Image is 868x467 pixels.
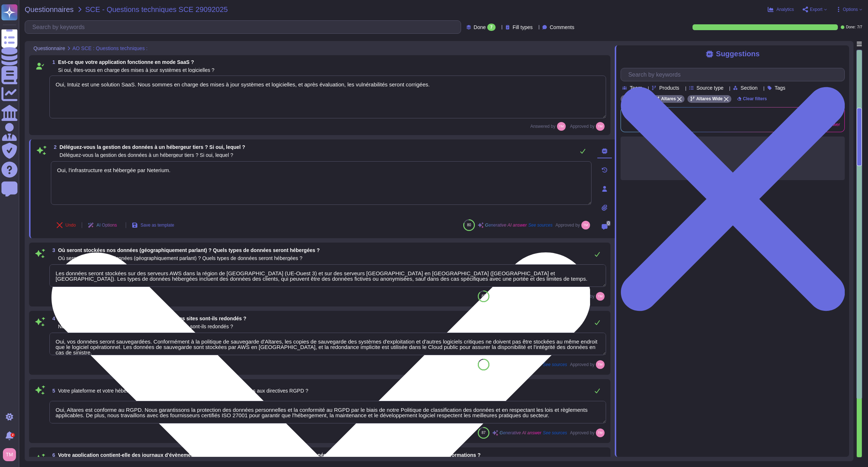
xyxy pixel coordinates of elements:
span: Questionnaire [33,46,65,51]
span: 2 [51,145,57,150]
div: 2 [11,433,15,437]
img: user [557,122,566,131]
img: user [596,122,605,131]
textarea: Oui, Intuiz est une solution SaaS. Nous sommes en charge des mises à jour systèmes et logicielles... [49,76,606,118]
span: Si oui, êtes-vous en charge des mises à jour systèmes et logicielles ? [58,67,214,73]
textarea: Oui, l'infrastructure est hébergée par Neterium. [51,161,592,205]
img: user [596,429,605,437]
span: Options [843,7,858,12]
span: Questionnaires [25,6,74,13]
button: user [1,447,21,463]
img: user [581,221,590,230]
span: 87 [482,431,486,435]
span: 83 [482,362,486,366]
input: Search by keywords [625,68,844,81]
span: AO SCE : Questions techniques : [72,46,148,51]
span: Déléguez-vous la gestion des données à un hébergeur tiers ? Si oui, lequel ? [60,152,233,158]
span: 80 [467,223,471,227]
span: 7 / 7 [857,25,862,29]
div: 7 [487,24,496,31]
span: 6 [49,452,55,458]
span: Est-ce que votre application fonctionne en mode SaaS ? [58,59,194,65]
span: 0 [606,221,610,226]
span: 3 [49,248,55,253]
textarea: Oui, Altares est conforme au RGPD. Nous garantissons la protection des données personnelles et la... [49,401,606,423]
span: Answered by [530,124,555,129]
span: Comments [550,25,574,30]
textarea: Les données seront stockées sur des serveurs AWS dans la région de [GEOGRAPHIC_DATA] (UE-Ouest 3)... [49,264,606,287]
input: Search by keywords [29,21,461,33]
span: 87 [482,294,486,298]
textarea: Oui, vos données seront sauvegardées. Conformément à la politique de sauvegarde d'Altares, les co... [49,333,606,355]
img: user [596,360,605,369]
img: user [3,448,16,461]
span: Fill types [513,25,533,30]
span: 5 [49,388,55,393]
span: Export [810,7,823,12]
span: 1 [49,60,55,65]
span: SCE - Questions techniques SCE 29092025 [85,6,228,13]
span: Done [474,25,486,30]
span: Déléguez-vous la gestion des données à un hébergeur tiers ? Si oui, lequel ? [60,144,245,150]
span: Analytics [776,7,794,12]
img: user [596,292,605,301]
span: 4 [49,316,55,321]
span: Done: [846,25,856,29]
button: Analytics [768,7,794,12]
span: Approved by [570,124,594,129]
